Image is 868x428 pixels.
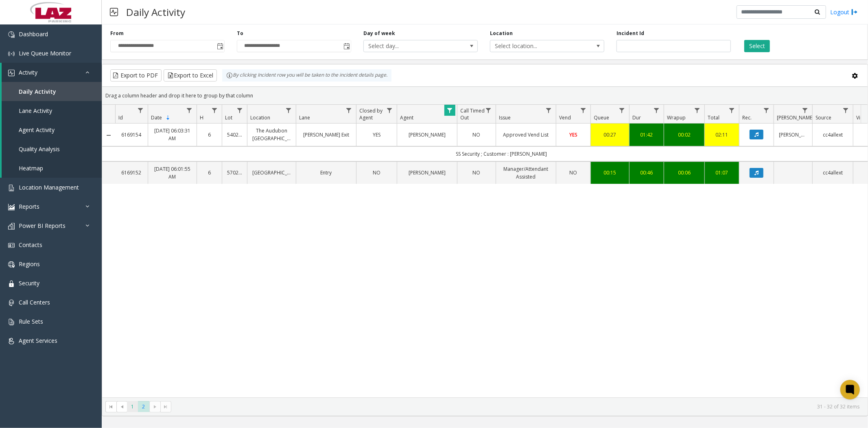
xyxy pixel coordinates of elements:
[227,131,242,139] a: 540291
[561,131,586,139] a: YES
[110,2,118,22] img: pageIcon
[669,169,700,176] a: 00:06
[250,114,270,121] span: Location
[8,31,15,38] img: 'icon'
[138,401,149,412] span: Page 2
[632,114,641,121] span: Dur
[202,169,217,176] a: 6
[105,401,116,413] span: Go to the first page
[19,107,52,115] span: Lane Activity
[8,280,15,287] img: 'icon'
[364,40,455,52] span: Select day...
[634,169,659,176] a: 00:46
[634,131,659,139] div: 01:42
[19,260,40,268] span: Regions
[19,126,55,134] span: Agent Activity
[215,40,224,52] span: Toggle popup
[116,401,127,413] span: Go to the previous page
[2,82,102,101] a: Daily Activity
[19,222,66,229] span: Power BI Reports
[8,261,15,268] img: 'icon'
[543,105,554,116] a: Issue Filter Menu
[226,72,233,79] img: infoIcon.svg
[19,145,60,153] span: Quality Analysis
[361,169,392,176] a: NO
[2,139,102,159] a: Quality Analysis
[501,165,551,181] a: Manager/Attendant Assisted
[299,114,310,121] span: Lane
[184,105,195,116] a: Date Filter Menu
[19,183,79,191] span: Location Management
[202,131,217,139] a: 6
[490,30,513,37] label: Location
[669,131,700,139] a: 00:02
[237,30,243,37] label: To
[596,169,624,176] a: 00:15
[851,8,858,16] img: logout
[209,105,220,116] a: H Filter Menu
[462,131,491,139] a: NO
[118,114,123,121] span: Id
[19,318,43,325] span: Rule Sets
[779,131,807,139] a: [PERSON_NAME]
[840,105,851,116] a: Source Filter Menu
[19,49,71,57] span: Live Queue Monitor
[384,105,395,116] a: Closed by Agent Filter Menu
[402,169,452,176] a: [PERSON_NAME]
[283,105,294,116] a: Location Filter Menu
[651,105,662,116] a: Dur Filter Menu
[227,169,242,176] a: 570209
[761,105,772,116] a: Rec. Filter Menu
[501,131,551,139] a: Approved Vend List
[110,30,124,37] label: From
[108,404,114,410] span: Go to the first page
[252,127,291,142] a: The Audubon [GEOGRAPHIC_DATA]
[559,114,571,121] span: Vend
[8,70,15,76] img: 'icon'
[818,169,848,176] a: cc4allext
[596,131,624,139] div: 00:27
[8,300,15,306] img: 'icon'
[2,63,102,82] a: Activity
[234,105,245,116] a: Lot Filter Menu
[373,131,380,138] span: YES
[151,114,162,121] span: Date
[301,131,351,139] a: [PERSON_NAME] Exit
[800,105,811,116] a: Parker Filter Menu
[343,105,354,116] a: Lane Filter Menu
[8,223,15,229] img: 'icon'
[102,88,868,103] div: Drag a column header and drop it here to group by that column
[744,40,770,52] button: Select
[462,169,491,176] a: NO
[818,131,848,139] a: cc4allext
[483,105,494,116] a: Call Timed Out Filter Menu
[8,51,15,57] img: 'icon'
[594,114,609,121] span: Queue
[667,114,686,121] span: Wrapup
[135,105,146,116] a: Id Filter Menu
[225,114,232,121] span: Lot
[176,403,859,410] kendo-pager-info: 31 - 32 of 32 items
[490,40,581,52] span: Select location...
[617,30,644,37] label: Incident Id
[777,114,814,121] span: [PERSON_NAME]
[164,69,217,82] button: Export to Excel
[578,105,589,116] a: Vend Filter Menu
[617,105,627,116] a: Queue Filter Menu
[8,338,15,344] img: 'icon'
[2,101,102,120] a: Lane Activity
[19,88,56,95] span: Daily Activity
[710,131,734,139] a: 02:11
[363,30,395,37] label: Day of week
[569,131,577,138] span: YES
[710,169,734,176] a: 01:07
[402,131,452,139] a: [PERSON_NAME]
[19,298,50,306] span: Call Centers
[8,319,15,325] img: 'icon'
[19,30,48,38] span: Dashboard
[120,131,143,139] a: 6169154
